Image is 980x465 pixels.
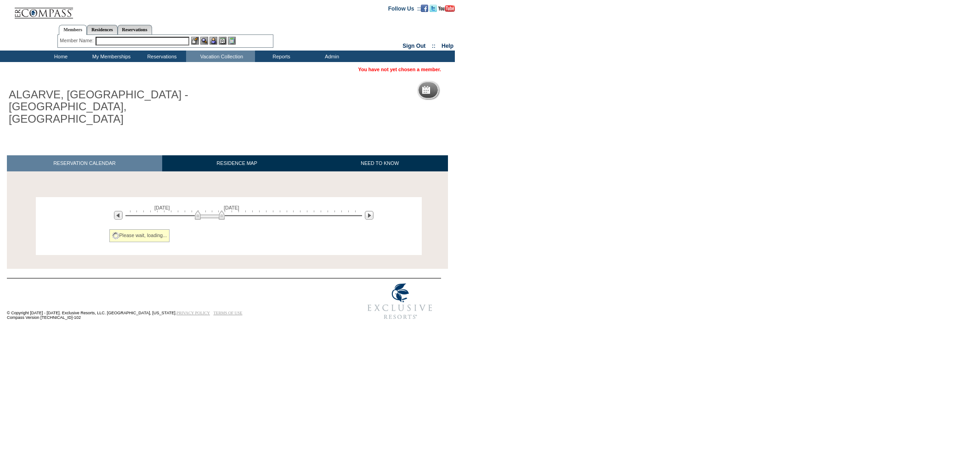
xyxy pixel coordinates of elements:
h5: Reservation Calendar [434,87,504,93]
img: Exclusive Resorts [359,278,441,324]
a: Subscribe to our YouTube Channel [438,5,455,11]
div: Member Name: [60,37,95,45]
a: RESIDENCE MAP [162,155,312,171]
a: Members [59,25,87,35]
img: Subscribe to our YouTube Channel [438,5,455,12]
td: Reservations [136,51,186,62]
a: Sign Out [402,43,425,49]
a: Reservations [118,25,152,34]
span: [DATE] [154,205,170,210]
img: b_edit.gif [191,37,199,45]
img: Reservations [219,37,227,45]
img: spinner2.gif [112,232,119,239]
img: View [200,37,208,45]
img: Next [365,211,374,220]
span: You have not yet chosen a member. [358,67,441,72]
img: Previous [114,211,123,220]
a: RESERVATION CALENDAR [7,155,162,171]
div: Please wait, loading... [109,229,170,242]
a: NEED TO KNOW [312,155,448,171]
a: Help [442,43,453,49]
img: b_calculator.gif [228,37,236,45]
a: Follow us on Twitter [430,5,437,11]
img: Follow us on Twitter [430,5,437,12]
a: PRIVACY POLICY [176,311,210,315]
td: © Copyright [DATE] - [DATE]. Exclusive Resorts, LLC. [GEOGRAPHIC_DATA], [US_STATE]. Compass Versi... [7,279,329,324]
td: Admin [306,51,356,62]
img: Impersonate [210,37,217,45]
h1: ALGARVE, [GEOGRAPHIC_DATA] - [GEOGRAPHIC_DATA], [GEOGRAPHIC_DATA] [7,87,213,127]
td: Follow Us :: [388,5,421,12]
td: My Memberships [85,51,136,62]
td: Reports [255,51,306,62]
td: Vacation Collection [186,51,255,62]
a: Residences [87,25,118,34]
a: Become our fan on Facebook [421,5,428,11]
td: Home [34,51,85,62]
span: :: [432,43,436,49]
img: Become our fan on Facebook [421,5,428,12]
span: [DATE] [224,205,239,210]
a: TERMS OF USE [214,311,243,315]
